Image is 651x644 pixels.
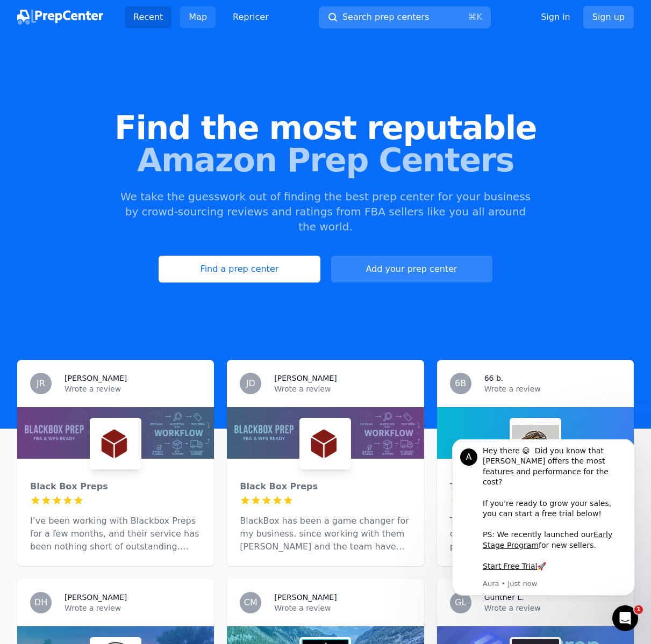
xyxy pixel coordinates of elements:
div: Profile image for Aura [24,9,41,26]
h3: [PERSON_NAME] [65,373,127,383]
p: Message from Aura, sent Just now [47,140,191,149]
span: JD [246,379,255,388]
p: Wrote a review [65,603,201,613]
a: Recent [125,6,171,28]
h3: 66 b. [484,373,504,383]
a: JR[PERSON_NAME]Wrote a reviewBlack Box PrepsBlack Box PrepsI’ve been working with Blackbox Preps ... [17,360,214,566]
div: Black Box Preps [30,480,201,493]
span: GL [455,598,466,607]
p: I’ve been working with Blackbox Preps for a few months, and their service has been nothing short ... [30,515,201,553]
div: Black Box Preps [240,480,411,493]
a: Map [180,6,216,28]
button: Search prep centers⌘K [319,6,491,28]
iframe: Intercom notifications message [436,439,651,602]
iframe: Intercom live chat [612,605,638,631]
a: Sign in [541,11,570,24]
span: Search prep centers [342,11,429,24]
h3: [PERSON_NAME] [65,592,127,603]
p: Wrote a review [65,383,201,394]
a: Repricer [224,6,277,28]
img: PrepCenter [17,10,103,25]
p: Wrote a review [274,383,411,394]
p: We take the guesswork out of finding the best prep center for your business by crowd-sourcing rev... [119,189,532,234]
span: Find the most reputable [17,112,634,144]
kbd: K [476,12,482,22]
a: Start Free Trial [47,122,101,131]
a: 6B66 b.Wrote a reviewTimberhouse Delivery LimitedTimberhouse Delivery LimitedThe folks at [GEOGRA... [437,360,634,566]
a: Find a prep center [159,256,320,283]
kbd: ⌘ [468,12,476,22]
p: Wrote a review [484,603,621,613]
div: Hey there 😀 Did you know that [PERSON_NAME] offers the most features and performance for the cost... [47,6,191,133]
p: BlackBox has been a game changer for my business. since working with them [PERSON_NAME] and the t... [240,515,411,553]
a: JD[PERSON_NAME]Wrote a reviewBlack Box PrepsBlack Box PrepsBlackBox has been a game changer for m... [227,360,424,566]
span: CM [244,598,257,607]
h3: [PERSON_NAME] [274,373,337,383]
div: Message content [47,6,191,138]
h3: [PERSON_NAME] [274,592,337,603]
a: Sign up [583,6,634,28]
b: 🚀 [101,122,110,131]
span: Amazon Prep Centers [17,144,634,176]
a: Add your prep center [331,256,492,283]
img: Black Box Preps [92,420,139,467]
span: 1 [634,605,643,614]
p: Wrote a review [274,603,411,613]
p: Wrote a review [484,383,621,394]
span: 6B [455,379,466,388]
img: Timberhouse Delivery Limited [512,420,559,467]
span: JR [37,379,45,388]
img: Black Box Preps [302,420,349,467]
span: DH [34,598,47,607]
